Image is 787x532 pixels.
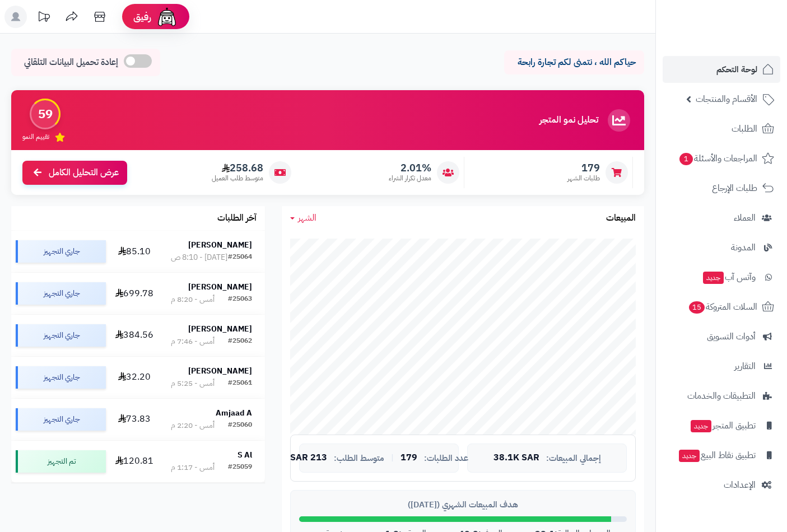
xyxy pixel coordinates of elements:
strong: [PERSON_NAME] [188,239,252,251]
td: 120.81 [110,441,158,482]
span: 213 SAR [290,453,327,463]
span: طلبات الإرجاع [712,180,757,196]
div: #25060 [228,420,252,431]
td: 32.20 [110,357,158,398]
td: 85.10 [110,231,158,272]
span: جديد [679,450,700,462]
span: تطبيق نقاط البيع [678,447,756,463]
h3: تحليل نمو المتجر [539,115,598,125]
span: 1 [679,153,693,165]
span: تقييم النمو [22,132,49,142]
span: تطبيق المتجر [690,418,756,433]
td: 384.56 [110,315,158,356]
a: عرض التحليل الكامل [22,161,127,185]
span: المدونة [731,240,756,255]
a: المراجعات والأسئلة1 [663,145,780,172]
div: أمس - 2:20 م [171,420,215,431]
span: متوسط الطلب: [334,454,384,463]
a: التطبيقات والخدمات [663,382,780,409]
span: متوسط طلب العميل [212,174,263,183]
td: 73.83 [110,399,158,440]
span: الإعدادات [724,477,756,493]
p: حياكم الله ، نتمنى لكم تجارة رابحة [513,56,636,69]
a: المدونة [663,234,780,261]
strong: S Al [238,449,252,461]
span: | [391,454,394,462]
span: عدد الطلبات: [424,454,468,463]
a: طلبات الإرجاع [663,175,780,202]
div: #25061 [228,378,252,389]
strong: [PERSON_NAME] [188,281,252,293]
a: السلات المتروكة15 [663,293,780,320]
a: الشهر [290,212,316,225]
span: أدوات التسويق [707,329,756,344]
div: أمس - 1:17 م [171,462,215,473]
div: #25063 [228,294,252,305]
a: العملاء [663,204,780,231]
strong: Amjaad A [216,407,252,419]
a: وآتس آبجديد [663,264,780,291]
h3: آخر الطلبات [217,213,257,223]
span: الشهر [298,211,316,225]
div: [DATE] - 8:10 ص [171,252,227,263]
strong: [PERSON_NAME] [188,365,252,377]
span: إجمالي المبيعات: [546,454,601,463]
a: لوحة التحكم [663,56,780,83]
span: إعادة تحميل البيانات التلقائي [24,56,118,69]
span: 258.68 [212,162,263,174]
span: التقارير [734,358,756,374]
div: #25062 [228,336,252,347]
span: 179 [401,453,417,463]
div: أمس - 5:25 م [171,378,215,389]
div: تم التجهيز [16,450,106,473]
div: جاري التجهيز [16,408,106,431]
div: جاري التجهيز [16,282,106,305]
div: أمس - 8:20 م [171,294,215,305]
div: جاري التجهيز [16,240,106,263]
span: جديد [703,272,724,284]
span: معدل تكرار الشراء [389,174,431,183]
span: العملاء [734,210,756,226]
div: جاري التجهيز [16,366,106,389]
span: السلات المتروكة [688,299,757,315]
a: الطلبات [663,115,780,142]
span: 179 [567,162,600,174]
div: #25064 [228,252,252,263]
div: جاري التجهيز [16,324,106,347]
span: لوحة التحكم [716,62,757,77]
h3: المبيعات [606,213,636,223]
span: عرض التحليل الكامل [49,166,119,179]
div: أمس - 7:46 م [171,336,215,347]
a: تحديثات المنصة [30,6,58,31]
span: وآتس آب [702,269,756,285]
span: التطبيقات والخدمات [687,388,756,404]
span: طلبات الشهر [567,174,600,183]
span: الأقسام والمنتجات [696,91,757,107]
img: logo-2.png [711,30,776,54]
a: التقارير [663,353,780,380]
span: جديد [691,420,711,432]
img: ai-face.png [156,6,178,28]
span: رفيق [133,10,151,24]
td: 699.78 [110,273,158,314]
a: الإعدادات [663,472,780,498]
span: 38.1K SAR [493,453,539,463]
a: تطبيق نقاط البيعجديد [663,442,780,469]
strong: [PERSON_NAME] [188,323,252,335]
span: 15 [689,301,705,314]
span: الطلبات [732,121,757,137]
a: تطبيق المتجرجديد [663,412,780,439]
a: أدوات التسويق [663,323,780,350]
div: #25059 [228,462,252,473]
div: هدف المبيعات الشهري ([DATE]) [299,499,627,511]
span: 2.01% [389,162,431,174]
span: المراجعات والأسئلة [678,151,757,166]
